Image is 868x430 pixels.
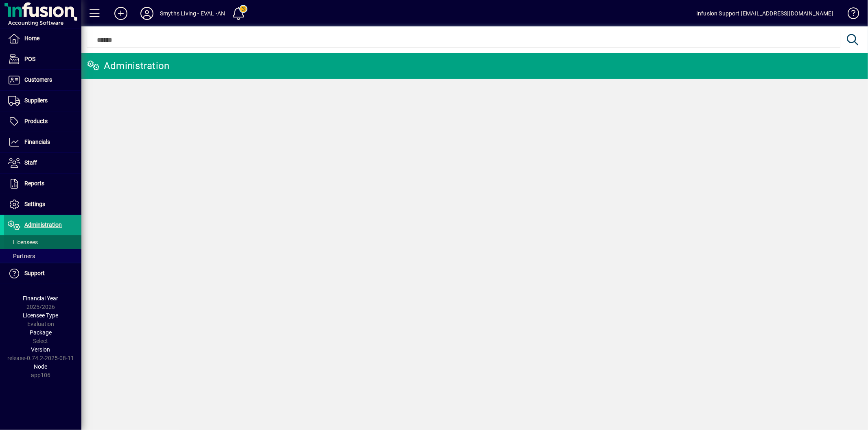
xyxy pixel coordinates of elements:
a: Licensees [4,235,81,249]
a: Reports [4,174,81,194]
span: Financials [24,139,50,145]
a: Settings [4,194,81,215]
a: Suppliers [4,91,81,111]
a: Staff [4,153,81,173]
div: Smyths Living - EVAL -AN [160,7,225,20]
a: Partners [4,249,81,263]
a: POS [4,49,81,69]
span: Package [30,329,52,336]
a: Products [4,111,81,132]
span: Reports [24,180,44,187]
a: Support [4,263,81,284]
span: Licensees [8,239,38,245]
a: Customers [4,70,81,90]
span: Node [34,363,48,370]
div: Infusion Support [EMAIL_ADDRESS][DOMAIN_NAME] [696,7,833,20]
button: Add [108,6,134,21]
span: Licensee Type [23,312,59,319]
span: Suppliers [24,97,48,104]
span: POS [24,56,35,62]
span: Version [31,346,50,353]
span: Products [24,118,48,124]
span: Settings [24,201,45,207]
a: Financials [4,132,81,152]
a: Home [4,28,81,49]
button: Profile [134,6,160,21]
span: Support [24,270,45,276]
a: Knowledge Base [842,2,858,28]
span: Customers [24,76,52,83]
span: Financial Year [23,295,59,302]
div: Administration [87,59,170,72]
span: Administration [24,222,62,228]
span: Home [24,35,39,41]
span: Partners [8,253,35,259]
span: Staff [24,159,37,166]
